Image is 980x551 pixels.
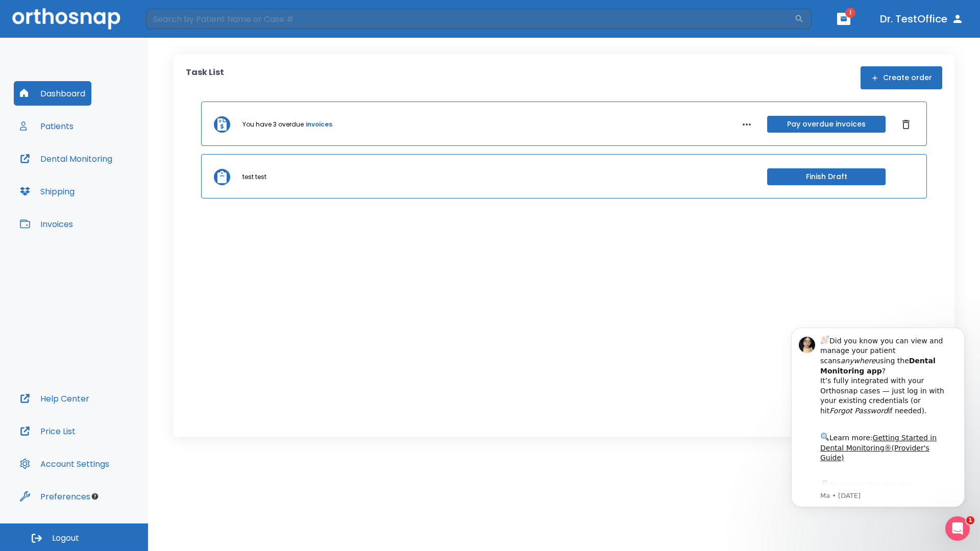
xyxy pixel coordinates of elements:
[14,146,118,171] button: Dental Monitoring
[14,81,91,106] button: Dashboard
[90,492,100,501] div: Tooltip anchor
[14,114,80,138] button: Patients
[14,484,96,509] button: Preferences
[146,9,794,29] input: Search by Patient Name or Case #
[186,66,224,89] p: Task List
[14,386,95,411] button: Help Center
[845,8,855,18] span: 1
[966,516,974,524] span: 1
[898,116,914,133] button: Dismiss
[44,169,135,187] a: App Store
[14,419,82,443] button: Price List
[876,10,968,28] button: Dr. TestOffice
[52,533,79,544] span: Logout
[12,8,120,29] img: Orthosnap
[306,120,332,129] a: invoices
[767,168,886,185] button: Finish Draft
[861,66,942,89] button: Create order
[14,179,81,204] button: Shipping
[242,172,266,182] p: test test
[945,516,970,541] iframe: Intercom live chat
[14,212,79,236] button: Invoices
[44,179,173,188] p: Message from Ma, sent 3w ago
[776,312,980,523] iframe: Intercom notifications message
[173,22,181,30] button: Dismiss notification
[767,116,886,133] button: Pay overdue invoices
[14,452,115,476] button: Account Settings
[242,120,304,129] p: You have 3 overdue
[44,166,173,218] div: Download the app: | ​ Let us know if you need help getting started!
